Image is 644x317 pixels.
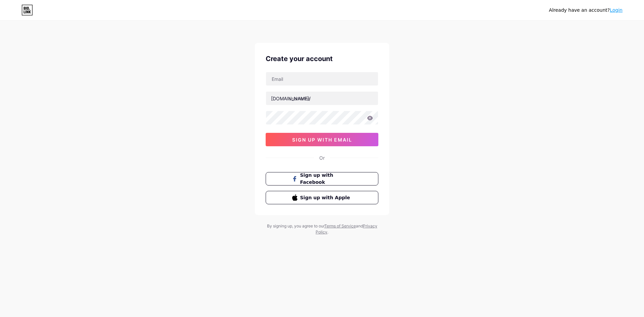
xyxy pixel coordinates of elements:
input: Email [266,72,378,86]
div: Already have an account? [549,7,623,14]
span: Sign up with Apple [300,194,352,201]
div: [DOMAIN_NAME]/ [271,95,311,102]
span: Sign up with Facebook [300,172,352,186]
div: Create your account [266,54,378,64]
input: username [266,92,378,105]
button: Sign up with Apple [266,191,378,204]
div: By signing up, you agree to our and . [265,223,379,235]
button: sign up with email [266,133,378,146]
a: Terms of Service [324,223,356,228]
button: Sign up with Facebook [266,172,378,186]
a: Login [610,7,623,13]
div: Or [319,154,325,161]
span: sign up with email [292,137,352,143]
